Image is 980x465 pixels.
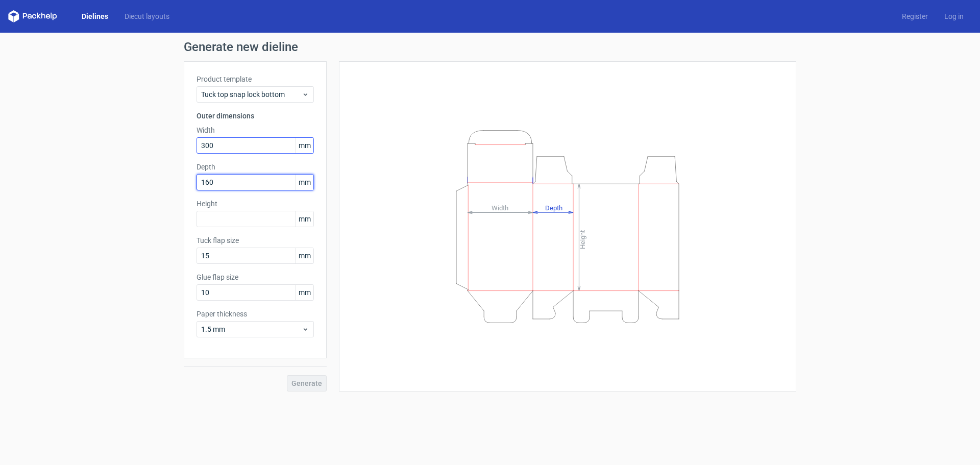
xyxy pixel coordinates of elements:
label: Height [197,199,314,209]
a: Register [894,11,936,21]
span: mm [296,175,313,190]
a: Log in [936,11,972,21]
span: mm [296,285,313,300]
h1: Generate new dieline [184,41,796,53]
label: Tuck flap size [197,235,314,246]
label: Paper thickness [197,309,314,319]
tspan: Height [579,230,586,249]
label: Glue flap size [197,272,314,282]
span: 1.5 mm [201,324,302,334]
span: Tuck top snap lock bottom [201,89,302,100]
label: Width [197,125,314,135]
span: mm [296,248,313,263]
a: Diecut layouts [116,11,178,21]
span: mm [296,211,313,227]
tspan: Depth [545,204,562,211]
tspan: Width [492,204,508,211]
span: mm [296,138,313,153]
a: Dielines [73,11,116,21]
label: Depth [197,162,314,172]
h3: Outer dimensions [197,111,314,121]
label: Product template [197,74,314,84]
